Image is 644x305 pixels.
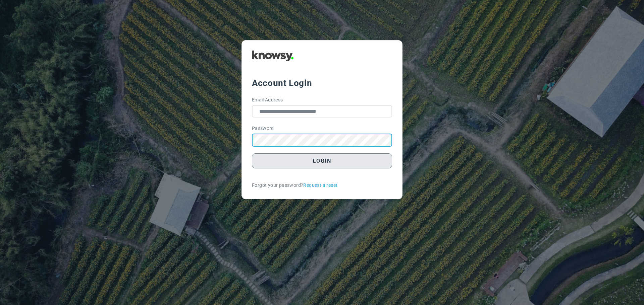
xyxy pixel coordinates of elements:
[252,153,392,168] button: Login
[252,96,283,103] label: Email Address
[252,182,392,189] div: Forgot your password?
[252,77,392,89] div: Account Login
[252,125,274,132] label: Password
[303,182,337,189] a: Request a reset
